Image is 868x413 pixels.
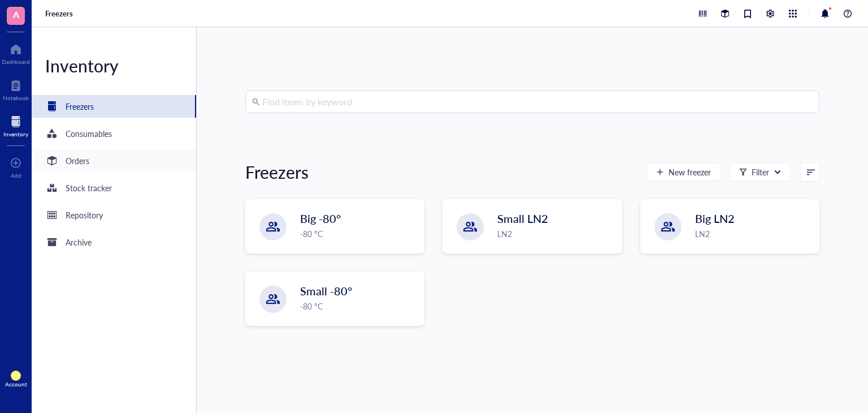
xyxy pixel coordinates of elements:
[32,204,196,226] a: Repository
[13,7,19,21] span: A
[646,163,721,181] button: New freezer
[497,227,614,240] div: LN2
[66,209,103,221] div: Repository
[2,40,30,65] a: Dashboard
[497,210,548,226] span: Small LN2
[3,94,29,101] div: Notebook
[32,177,196,199] a: Stock tracker
[45,8,75,19] a: Freezers
[32,54,196,77] div: Inventory
[695,227,812,240] div: LN2
[11,172,21,179] div: Add
[66,182,112,194] div: Stock tracker
[300,227,417,240] div: -80 °C
[32,149,196,172] a: Orders
[669,167,711,177] span: New freezer
[5,381,27,388] div: Account
[300,283,352,299] span: Small -80°
[695,210,735,226] span: Big LN2
[66,127,112,140] div: Consumables
[2,58,30,65] div: Dashboard
[300,210,341,226] span: Big -80°
[32,122,196,145] a: Consumables
[66,236,92,248] div: Archive
[13,373,19,378] span: AR
[300,300,417,312] div: -80 °C
[3,76,29,101] a: Notebook
[66,100,94,113] div: Freezers
[3,113,28,137] a: Inventory
[66,154,89,167] div: Orders
[245,161,309,183] div: Freezers
[3,131,28,137] div: Inventory
[752,166,769,178] div: Filter
[32,231,196,253] a: Archive
[32,95,196,118] a: Freezers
